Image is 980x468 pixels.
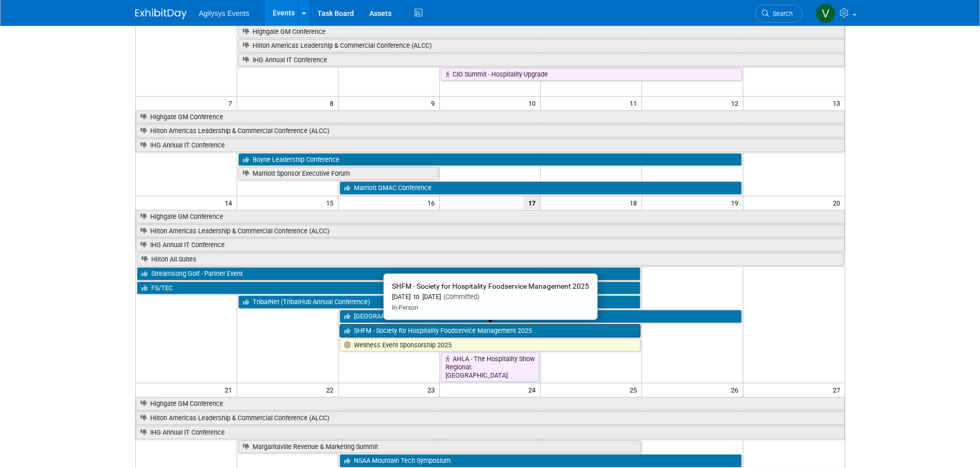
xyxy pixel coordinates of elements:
a: Margaritaville Revenue & Marketing Summit [238,440,640,454]
span: 21 [224,383,237,396]
a: Boyne Leadership Conference [238,153,742,166]
span: 14 [224,196,237,209]
span: In-Person [392,304,418,311]
span: 10 [527,97,540,109]
span: 22 [325,383,338,396]
span: 19 [730,196,743,209]
a: IHG Annual IT Conference [136,426,845,439]
span: SHFM - Society for Hospitality Foodservice Management 2025 [392,282,589,290]
a: FS/TEC [137,282,438,295]
a: Wellness Event Sponsorship 2025 [340,339,641,352]
a: Hilton Americas Leadership & Commercial Conference (ALCC) [238,39,845,52]
span: 25 [629,383,642,396]
a: Hilton All Suites [137,253,844,266]
div: [DATE] to [DATE] [392,293,589,302]
a: Hilton Americas Leadership & Commercial Conference (ALCC) [136,411,845,425]
span: 26 [730,383,743,396]
span: 20 [832,196,845,209]
a: CIO Summit - Hospitality Upgrade [441,68,742,81]
span: 23 [426,383,439,396]
span: 16 [426,196,439,209]
span: 12 [730,97,743,109]
span: 8 [329,97,338,109]
a: Highgate GM Conference [136,110,845,124]
span: 24 [527,383,540,396]
span: 27 [832,383,845,396]
span: 7 [227,97,237,109]
img: Vaitiare Munoz [816,4,835,23]
span: 17 [523,196,540,209]
a: Hilton Americas Leadership & Commercial Conference (ALCC) [136,224,845,238]
a: Highgate GM Conference [238,25,845,39]
a: Streamsong Golf - Partner Event [137,267,641,280]
span: 15 [325,196,338,209]
img: ExhibitDay [135,9,187,19]
span: 9 [430,97,439,109]
span: Search [769,10,793,17]
a: IHG Annual IT Conference [238,53,845,67]
a: Highgate GM Conference [136,210,845,223]
a: Hilton Americas Leadership & Commercial Conference (ALCC) [136,124,845,138]
span: Agilysys Events [199,9,250,17]
a: [GEOGRAPHIC_DATA] - [GEOGRAPHIC_DATA] Show [340,310,742,323]
a: SHFM - Society for Hospitality Foodservice Management 2025 [340,324,641,338]
span: 13 [832,97,845,109]
span: 18 [629,196,642,209]
a: IHG Annual IT Conference [136,238,845,252]
a: Marriott Sponsor Executive Forum [238,167,438,180]
a: AHLA - The Hospitality Show Regional: [GEOGRAPHIC_DATA] [441,352,540,382]
a: IHG Annual IT Conference [136,139,845,152]
a: TribalNet (TribalHub Annual Conference) [238,295,640,309]
span: 11 [629,97,642,109]
a: NSAA Mountain Tech Symposium [340,454,742,467]
span: (Committed) [441,293,479,301]
a: Highgate GM Conference [136,397,845,410]
a: Marriott GMAC Conference [340,181,742,195]
a: Search [755,5,803,23]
